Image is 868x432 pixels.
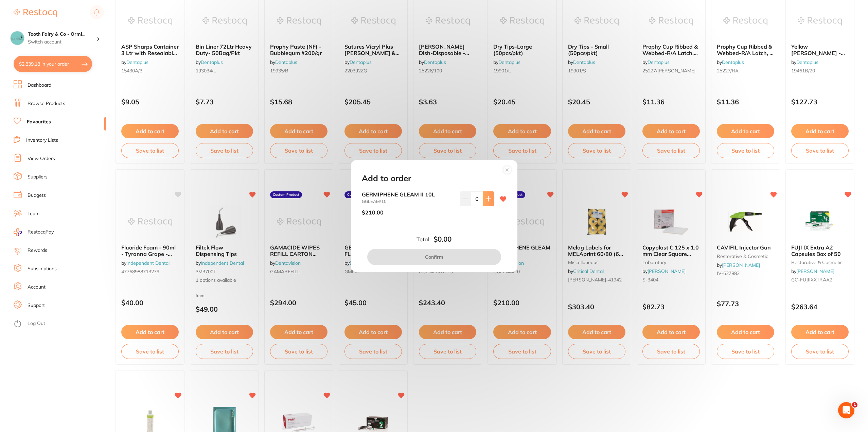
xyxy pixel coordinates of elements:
[362,191,454,197] b: GERMIPHENE GLEAM II 10L
[362,209,384,215] p: $210.00
[362,174,411,183] h2: Add to order
[417,236,431,242] label: Total:
[852,402,857,408] span: 1
[362,199,454,204] small: GGLEAM/10
[838,402,854,418] iframe: Intercom live chat
[367,249,501,265] button: Confirm
[433,235,451,243] b: $0.00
